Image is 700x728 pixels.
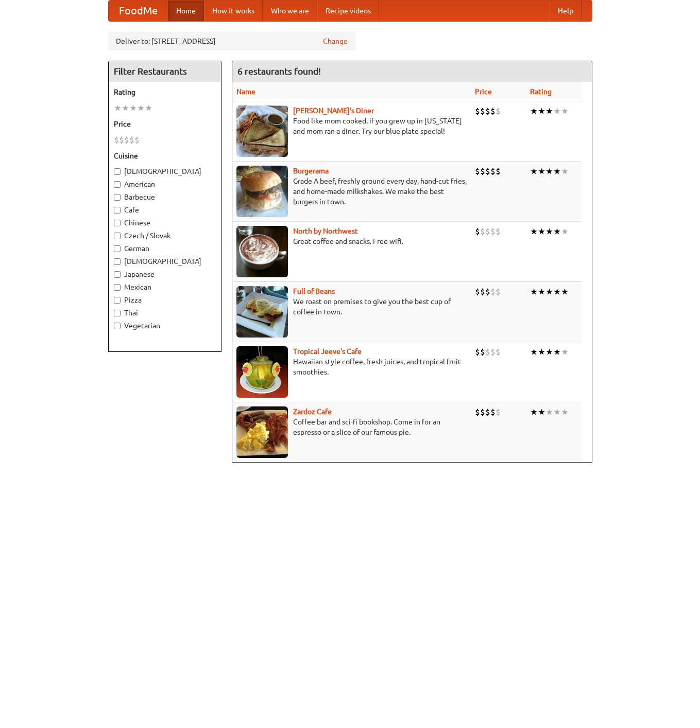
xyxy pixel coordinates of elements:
[108,32,355,50] div: Deliver to: [STREET_ADDRESS]
[114,284,121,291] input: Mexican
[236,417,467,437] p: Coffee bar and sci-fi bookshop. Come in for an espresso or a slice of our famous pie.
[134,134,140,146] li: $
[236,346,288,398] img: jeeves.jpg
[480,105,485,117] li: $
[545,406,553,418] li: ★
[490,166,496,177] li: $
[530,87,552,96] a: Rating
[545,166,553,177] li: ★
[129,102,137,114] li: ★
[114,192,216,202] label: Barbecue
[236,406,288,458] img: zardoz.jpg
[236,87,255,96] a: Name
[236,166,288,217] img: burgerama.jpg
[293,106,374,115] b: [PERSON_NAME]'s Diner
[538,406,545,418] li: ★
[293,167,329,175] a: Burgerama
[475,226,480,237] li: $
[530,226,538,237] li: ★
[114,243,216,254] label: German
[114,166,216,176] label: [DEMOGRAPHIC_DATA]
[485,166,490,177] li: $
[490,105,496,117] li: $
[561,406,569,418] li: ★
[129,134,134,146] li: $
[496,105,501,117] li: $
[237,66,321,76] ng-pluralize: 6 restaurants found!
[114,134,119,146] li: $
[145,102,152,114] li: ★
[114,119,216,129] h5: Price
[122,102,129,114] li: ★
[561,226,569,237] li: ★
[538,286,545,297] li: ★
[490,226,496,237] li: $
[475,166,480,177] li: $
[236,236,467,246] p: Great coffee and snacks. Free wifi.
[119,134,124,146] li: $
[323,36,348,46] a: Change
[114,205,216,215] label: Cafe
[236,226,288,277] img: north.jpg
[485,226,490,237] li: $
[475,105,480,117] li: $
[114,295,216,305] label: Pizza
[530,346,538,358] li: ★
[293,407,332,416] a: Zardoz Cafe
[490,346,496,358] li: $
[553,166,561,177] li: ★
[114,194,121,201] input: Barbecue
[538,226,545,237] li: ★
[490,406,496,418] li: $
[124,134,129,146] li: $
[114,87,216,97] h5: Rating
[480,226,485,237] li: $
[114,269,216,279] label: Japanese
[109,1,168,21] a: FoodMe
[114,230,216,241] label: Czech / Slovak
[114,256,216,267] label: [DEMOGRAPHIC_DATA]
[236,116,467,136] p: Food like mom cooked, if you grew up in [US_STATE] and mom ran a diner. Try our blue plate special!
[496,226,501,237] li: $
[317,1,379,21] a: Recipe videos
[530,286,538,297] li: ★
[545,105,553,117] li: ★
[114,207,121,214] input: Cafe
[114,151,216,161] h5: Cuisine
[114,258,121,265] input: [DEMOGRAPHIC_DATA]
[538,166,545,177] li: ★
[496,346,501,358] li: $
[496,406,501,418] li: $
[114,220,121,226] input: Chinese
[293,227,358,235] a: North by Northwest
[114,181,121,188] input: American
[530,406,538,418] li: ★
[114,102,122,114] li: ★
[293,287,335,295] a: Full of Beans
[561,166,569,177] li: ★
[561,105,569,117] li: ★
[114,297,121,304] input: Pizza
[475,346,480,358] li: $
[263,1,317,21] a: Who we are
[475,286,480,297] li: $
[480,406,485,418] li: $
[114,282,216,292] label: Mexican
[114,321,216,331] label: Vegetarian
[293,347,362,356] a: Tropical Jeeve's Cafe
[236,176,467,207] p: Grade A beef, freshly ground every day, hand-cut fries, and home-made milkshakes. We make the bes...
[485,105,490,117] li: $
[545,286,553,297] li: ★
[480,166,485,177] li: $
[480,286,485,297] li: $
[530,105,538,117] li: ★
[114,218,216,228] label: Chinese
[496,166,501,177] li: $
[236,357,467,377] p: Hawaiian style coffee, fresh juices, and tropical fruit smoothies.
[485,286,490,297] li: $
[553,286,561,297] li: ★
[490,286,496,297] li: $
[114,179,216,189] label: American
